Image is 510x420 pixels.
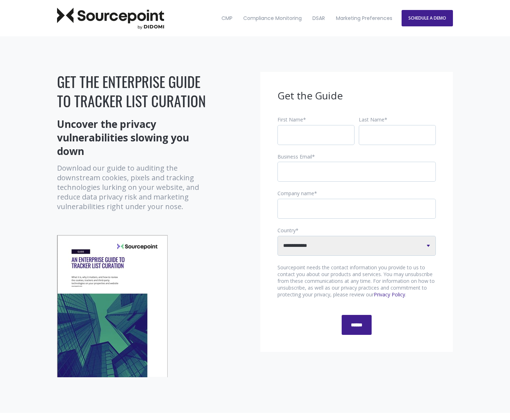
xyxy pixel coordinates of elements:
[277,153,312,160] span: Business Email
[57,163,199,211] span: Download our guide to auditing the downstream cookies, pixels and tracking technologies lurking o...
[57,72,216,110] h1: GET THE ENTERPRISE GUIDE TO TRACKER LIST CURATION
[57,117,189,158] strong: Uncover the privacy vulnerabilities slowing you down
[57,235,168,377] img: Enterprise-Guide-to-Cookie-Curation-image
[239,3,306,33] a: Compliance Monitoring
[57,7,164,29] img: Sourcepoint Logo Dark
[402,10,453,26] a: SCHEDULE A DEMO
[277,264,436,298] p: Sourcepoint needs the contact information you provide to us to contact you about our products and...
[277,116,303,123] span: First Name
[374,291,405,298] a: Privacy Policy
[331,3,397,33] a: Marketing Preferences
[308,3,330,33] a: DSAR
[216,3,237,33] a: CMP
[216,3,397,33] nav: Desktop navigation
[359,116,384,123] span: Last Name
[277,89,436,103] h3: Get the Guide
[277,227,296,234] span: Country
[277,190,314,197] span: Company name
